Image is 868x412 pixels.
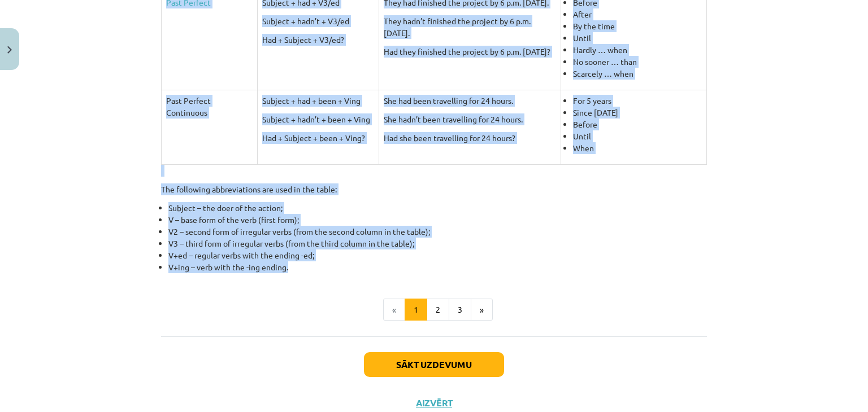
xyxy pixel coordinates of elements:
[573,95,702,107] li: For 5 years
[262,113,374,125] p: Subject + hadn’t + been + Ving
[384,113,556,125] p: She hadn’t been travelling for 24 hours.
[384,15,556,39] p: They hadn’t finished the project by 6 p.m. [DATE].
[262,15,374,27] p: Subject + hadn’t + V3/ed
[405,299,427,321] button: 1
[168,214,707,226] li: V – base form of the verb (first form);
[168,226,707,238] li: V2 – second form of irregular verbs (from the second column in the table);
[573,107,702,119] li: Since [DATE]
[384,95,556,107] p: She had been travelling for 24 hours.
[573,32,702,44] li: Until
[427,299,449,321] button: 2
[168,202,707,214] li: Subject – the doer of the action;
[161,299,707,321] nav: Page navigation example
[161,183,707,195] p: The following abbreviations are used in the table:
[262,95,374,107] p: Subject + had + been + Ving
[573,20,702,32] li: By the time
[262,132,374,144] p: Had + Subject + been + Ving?
[364,352,504,377] button: Sākt uzdevumu
[573,142,702,154] li: When
[168,249,707,261] li: V+ed – regular verbs with the ending -ed;
[7,46,12,54] img: icon-close-lesson-0947bae3869378f0d4975bcd49f059093ad1ed9edebbc8119c70593378902aed.svg
[168,261,707,273] li: V+ing – verb with the -ing ending.
[573,56,702,68] li: No sooner … than
[449,299,471,321] button: 3
[413,397,455,409] button: Aizvērt
[471,299,493,321] button: »
[573,68,702,80] li: Scarcely … when
[573,119,702,130] li: Before
[168,238,707,249] li: V3 – third form of irregular verbs (from the third column in the table);
[573,130,702,142] li: Until
[384,132,556,144] p: Had she been travelling for 24 hours?
[166,95,253,119] p: Past Perfect Continuous
[573,44,702,56] li: Hardly … when
[384,46,556,58] p: Had they finished the project by 6 p.m. [DATE]?
[573,8,702,20] li: After
[262,34,374,46] p: Had + Subject + V3/ed?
